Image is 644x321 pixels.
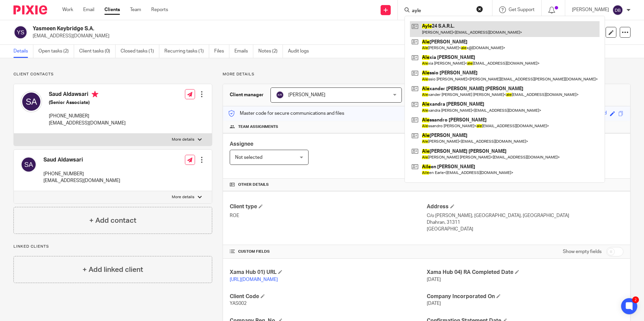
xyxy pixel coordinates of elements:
h4: Address [427,203,623,210]
a: Closed tasks (1) [121,45,159,58]
span: [DATE] [427,277,441,282]
h4: + Add contact [89,215,136,226]
a: Files [214,45,229,58]
span: YAS002 [230,301,247,306]
button: Clear [476,6,483,12]
p: [EMAIL_ADDRESS][DOMAIN_NAME] [49,120,126,127]
span: Assignee [230,141,253,147]
img: svg%3E [612,5,623,15]
p: Master code for secure communications and files [228,110,344,117]
a: Audit logs [288,45,314,58]
p: C/o [PERSON_NAME], [GEOGRAPHIC_DATA], [GEOGRAPHIC_DATA] [427,212,623,219]
a: Team [130,6,141,13]
p: More details [172,137,194,142]
h4: Saud Aldawsari [43,156,120,164]
a: Email [83,6,94,13]
a: Details [13,45,33,58]
h4: + Add linked client [83,264,143,275]
img: svg%3E [21,91,42,112]
img: svg%3E [21,156,37,173]
p: [GEOGRAPHIC_DATA] [427,226,623,233]
p: [PHONE_NUMBER] [49,113,126,119]
h4: Xama Hub 04) RA Completed Date [427,269,623,276]
img: svg%3E [13,25,28,39]
a: Client tasks (0) [79,45,116,58]
h5: (Senior Associate) [49,99,126,106]
p: [PERSON_NAME] [572,6,609,13]
p: Dhahran, 31311 [427,219,623,226]
p: [EMAIL_ADDRESS][DOMAIN_NAME] [43,177,120,184]
a: Notes (2) [258,45,283,58]
h4: Xama Hub 01) URL [230,269,426,276]
h4: Company Incorporated On [427,293,623,300]
div: 2 [632,296,639,303]
a: [URL][DOMAIN_NAME] [230,277,278,282]
p: Client contacts [13,72,212,77]
p: [PHONE_NUMBER] [43,171,120,177]
h4: Client type [230,203,426,210]
span: Team assignments [238,124,278,130]
input: Search [411,8,472,14]
span: Not selected [235,155,262,160]
p: ROE [230,212,426,219]
span: [DATE] [427,301,441,306]
a: Open tasks (2) [38,45,74,58]
h2: Yasmeen Keybridge S.A. [33,25,438,32]
span: Get Support [509,7,535,12]
p: Linked clients [13,244,212,249]
a: Recurring tasks (1) [164,45,209,58]
span: [PERSON_NAME] [288,93,325,97]
i: Primary [92,91,98,98]
img: Pixie [13,5,47,14]
h4: CUSTOM FIELDS [230,249,426,254]
a: Clients [104,6,120,13]
a: Emails [234,45,253,58]
p: More details [223,72,631,77]
img: svg%3E [276,91,284,99]
label: Show empty fields [563,248,602,255]
p: More details [172,194,194,200]
h4: Saud Aldawsari [49,91,126,99]
a: Reports [151,6,168,13]
h3: Client manager [230,92,264,98]
a: Work [62,6,73,13]
p: [EMAIL_ADDRESS][DOMAIN_NAME] [33,33,539,39]
span: Other details [238,182,269,187]
h4: Client Code [230,293,426,300]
